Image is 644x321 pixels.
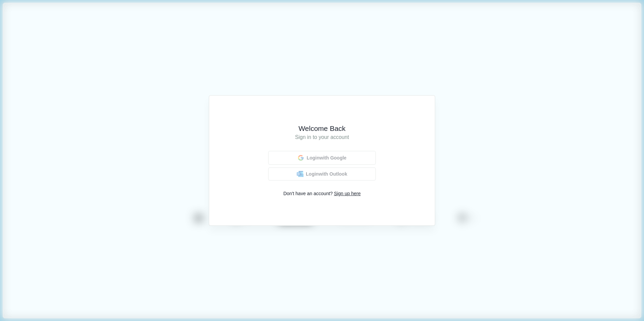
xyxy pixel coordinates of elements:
[283,190,333,197] span: Don't have an account?
[297,171,303,177] img: Outlook Logo
[307,155,346,161] span: Login with Google
[219,133,425,142] h1: Sign in to your account
[219,124,425,133] h1: Welcome Back
[268,151,376,165] button: Loginwith Google
[334,190,360,197] span: Sign up here
[306,171,347,177] span: Login with Outlook
[268,167,376,181] button: Outlook LogoLoginwith Outlook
